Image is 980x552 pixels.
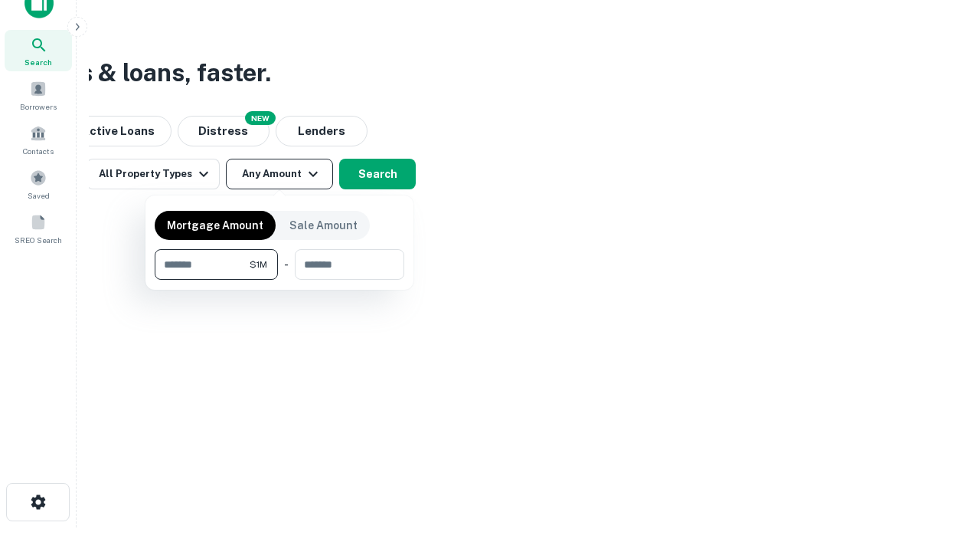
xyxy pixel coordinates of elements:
p: Mortgage Amount [167,217,263,234]
iframe: Chat Widget [903,429,980,503]
div: - [284,249,289,280]
p: Sale Amount [289,217,358,234]
span: $1M [250,258,267,271]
